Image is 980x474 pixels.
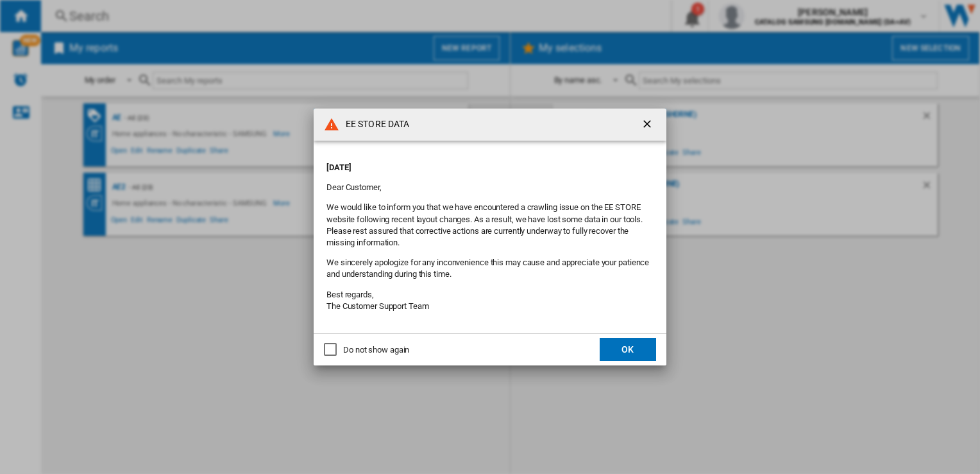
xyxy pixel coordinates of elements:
[326,257,654,280] p: We sincerely apologize for any inconvenience this may cause and appreciate your patience and unde...
[343,344,409,356] div: Do not show again
[641,118,656,133] ng-md-icon: getI18NText('BUTTONS.CLOSE_DIALOG')
[326,289,654,312] p: Best regards, The Customer Support Team
[636,112,661,137] button: getI18NText('BUTTONS.CLOSE_DIALOG')
[326,162,351,172] strong: [DATE]
[324,344,409,356] md-checkbox: Do not show again
[600,338,656,361] button: OK
[339,118,409,131] h4: EE STORE DATA
[326,182,654,193] p: Dear Customer,
[326,202,654,249] p: We would like to inform you that we have encountered a crawling issue on the EE STORE website fol...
